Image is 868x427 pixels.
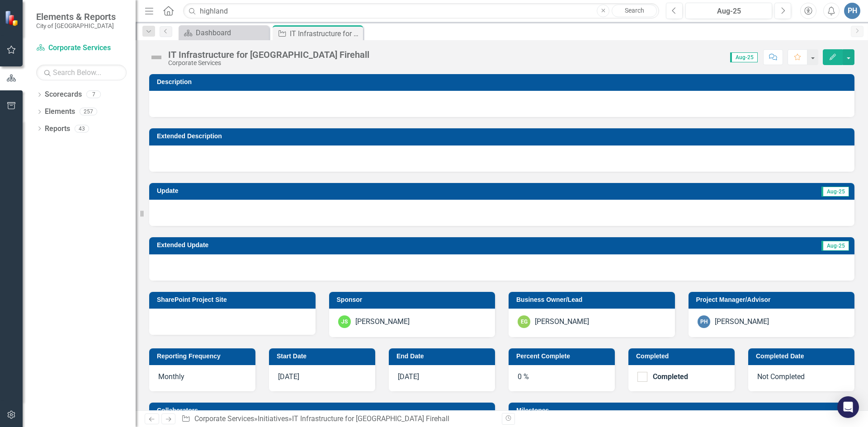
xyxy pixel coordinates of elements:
[844,3,860,19] button: PH
[290,28,361,39] div: IT Infrastructure for [GEOGRAPHIC_DATA] Firehall
[821,241,849,251] span: Aug-25
[45,107,75,117] a: Elements
[157,407,491,414] h3: Collaborators
[535,317,589,327] div: [PERSON_NAME]
[396,353,491,360] h3: End Date
[516,296,670,303] h3: Business Owner/Lead
[196,27,267,38] div: Dashboard
[516,407,850,414] h3: Milestones
[36,22,116,29] small: City of [GEOGRAPHIC_DATA]
[168,50,369,60] div: IT Infrastructure for [GEOGRAPHIC_DATA] Firehall
[698,315,710,328] div: PH
[837,396,859,418] div: Open Intercom Messenger
[748,365,854,391] div: Not Completed
[715,317,769,327] div: [PERSON_NAME]
[183,3,659,19] input: Search ClearPoint...
[181,414,495,424] div: » »
[157,133,850,140] h3: Extended Description
[612,5,657,17] a: Search
[518,315,530,328] div: EG
[86,91,101,99] div: 7
[36,11,116,22] span: Elements & Reports
[730,52,758,62] span: Aug-25
[696,296,850,303] h3: Project Manager/Advisor
[278,372,299,381] span: [DATE]
[685,3,772,19] button: Aug-25
[149,365,255,391] div: Monthly
[516,353,610,360] h3: Percent Complete
[181,27,267,38] a: Dashboard
[756,353,850,360] h3: Completed Date
[36,65,127,80] input: Search Below...
[168,60,369,66] div: Corporate Services
[355,317,410,327] div: [PERSON_NAME]
[277,353,371,360] h3: Start Date
[157,242,604,249] h3: Extended Update
[338,315,351,328] div: JS
[45,89,82,100] a: Scorecards
[258,414,288,423] a: Initiatives
[821,187,849,197] span: Aug-25
[337,296,491,303] h3: Sponsor
[292,414,449,423] div: IT Infrastructure for [GEOGRAPHIC_DATA] Firehall
[157,353,251,360] h3: Reporting Frequency
[636,353,730,360] h3: Completed
[36,43,127,53] a: Corporate Services
[75,125,89,132] div: 43
[149,50,164,65] img: Not Defined
[5,10,20,26] img: ClearPoint Strategy
[45,124,70,134] a: Reports
[509,365,615,391] div: 0 %
[398,372,419,381] span: [DATE]
[194,414,254,423] a: Corporate Services
[157,296,311,303] h3: SharePoint Project Site
[157,79,850,85] h3: Description
[80,108,97,116] div: 257
[689,6,769,17] div: Aug-25
[157,188,455,194] h3: Update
